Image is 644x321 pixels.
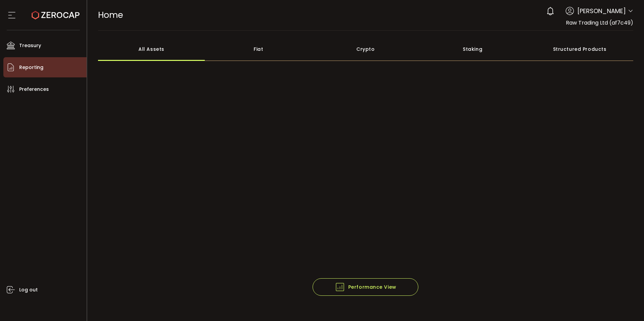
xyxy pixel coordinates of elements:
[526,37,633,61] div: Structured Products
[419,37,526,61] div: Staking
[98,9,123,21] span: Home
[205,37,312,61] div: Fiat
[19,84,49,94] span: Preferences
[312,37,419,61] div: Crypto
[19,63,43,72] span: Reporting
[19,285,38,295] span: Log out
[335,282,396,292] span: Performance View
[19,41,41,50] span: Treasury
[313,278,418,296] button: Performance View
[577,6,626,15] span: [PERSON_NAME]
[98,37,205,61] div: All Assets
[566,19,633,27] span: Raw Trading Ltd (af7c49)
